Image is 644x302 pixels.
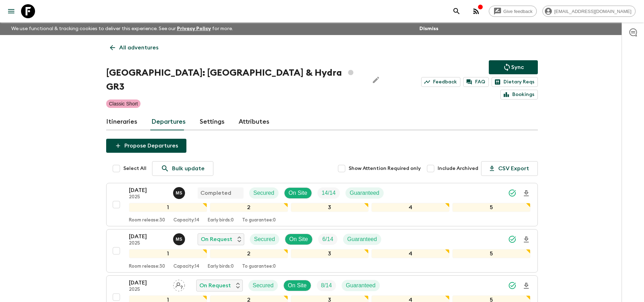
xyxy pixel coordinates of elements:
[291,203,369,212] div: 3
[176,236,182,242] p: M S
[418,24,440,34] button: Dismiss
[522,189,530,198] svg: Download Onboarding
[173,218,199,223] p: Capacity: 14
[173,264,199,269] p: Capacity: 14
[253,281,274,290] p: Secured
[201,235,232,243] p: On Request
[210,203,288,212] div: 2
[463,77,489,87] a: FAQ
[492,77,538,87] a: Dietary Reqs
[321,281,332,290] p: 8 / 14
[106,41,162,55] a: All adventures
[350,189,379,197] p: Guaranteed
[500,90,538,99] a: Bookings
[253,189,274,197] p: Secured
[249,187,279,199] div: Secured
[450,4,464,18] button: search adventures
[129,287,167,293] p: 2025
[129,279,167,287] p: [DATE]
[129,249,207,258] div: 1
[152,161,213,176] a: Bulk update
[346,281,376,290] p: Guaranteed
[4,4,18,18] button: menu
[208,264,234,269] p: Early birds: 0
[522,282,530,290] svg: Download Onboarding
[489,60,538,74] button: Sync adventure departures to the booking engine
[322,235,333,243] p: 6 / 14
[106,229,538,273] button: [DATE]2025Magda SotiriadisOn RequestSecuredOn SiteTrip FillGuaranteed12345Room release:30Capacity...
[542,6,636,17] div: [EMAIL_ADDRESS][DOMAIN_NAME]
[106,183,538,226] button: [DATE]2025Magda SotiriadisCompletedSecuredOn SiteTrip FillGuaranteed12345Room release:30Capacity:...
[106,139,186,153] button: Propose Departures
[129,232,167,241] p: [DATE]
[210,249,288,258] div: 2
[106,66,363,94] h1: [GEOGRAPHIC_DATA]: [GEOGRAPHIC_DATA] & Hydra GR3
[242,218,276,223] p: To guarantee: 0
[109,100,138,107] p: Classic Short
[173,233,186,245] button: MS
[199,281,231,290] p: On Request
[248,280,278,291] div: Secured
[106,114,137,130] a: Itineraries
[317,280,336,291] div: Trip Fill
[371,203,450,212] div: 4
[173,189,186,195] span: Magda Sotiriadis
[322,189,336,197] p: 14 / 14
[289,235,308,243] p: On Site
[508,281,516,290] svg: Synced Successfully
[508,189,516,197] svg: Synced Successfully
[452,203,530,212] div: 5
[173,282,185,287] span: Assign pack leader
[151,114,186,130] a: Departures
[317,187,340,199] div: Trip Fill
[511,63,524,71] p: Sync
[284,187,312,199] div: On Site
[173,235,186,241] span: Magda Sotiriadis
[285,234,313,245] div: On Site
[250,234,279,245] div: Secured
[369,66,383,94] button: Edit Adventure Title
[508,235,516,243] svg: Synced Successfully
[522,235,530,244] svg: Download Onboarding
[288,281,307,290] p: On Site
[500,9,536,14] span: Give feedback
[119,43,158,52] p: All adventures
[347,235,377,243] p: Guaranteed
[129,186,167,194] p: [DATE]
[129,241,167,246] p: 2025
[349,165,421,172] span: Show Attention Required only
[177,26,211,31] a: Privacy Policy
[129,203,207,212] div: 1
[129,218,165,223] p: Room release: 30
[550,9,635,14] span: [EMAIL_ADDRESS][DOMAIN_NAME]
[452,249,530,258] div: 5
[208,218,234,223] p: Early birds: 0
[8,22,236,35] p: We use functional & tracking cookies to deliver this experience. See our for more.
[200,189,231,197] p: Completed
[129,264,165,269] p: Room release: 30
[289,189,307,197] p: On Site
[481,161,538,176] button: CSV Export
[239,114,269,130] a: Attributes
[283,280,311,291] div: On Site
[172,164,205,173] p: Bulk update
[438,165,478,172] span: Include Archived
[421,77,460,87] a: Feedback
[291,249,369,258] div: 3
[489,6,537,17] a: Give feedback
[242,264,276,269] p: To guarantee: 0
[129,194,167,200] p: 2025
[254,235,275,243] p: Secured
[371,249,450,258] div: 4
[200,114,225,130] a: Settings
[123,165,146,172] span: Select All
[318,234,337,245] div: Trip Fill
